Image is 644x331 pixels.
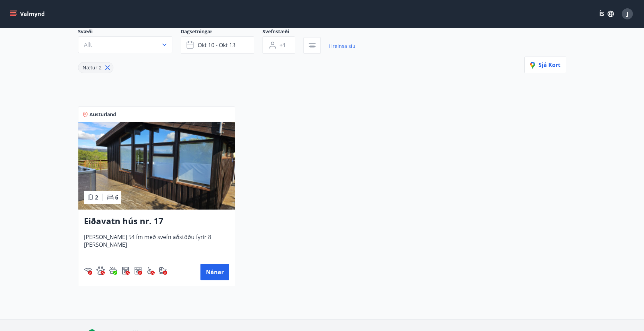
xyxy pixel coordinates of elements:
[198,41,235,49] span: okt 10 - okt 13
[84,233,229,256] span: [PERSON_NAME] 54 fm með svefn aðstöðu fyrir 8 [PERSON_NAME]
[134,266,142,275] img: hddCLTAnxqFUMr1fxmbGG8zWilo2syolR0f9UjPn.svg
[329,39,355,54] a: Hreinsa síu
[96,266,105,275] img: pxcaIm5dSOV3FS4whs1soiYWTwFQvksT25a9J10C.svg
[159,266,167,275] img: nH7E6Gw2rvWFb8XaSdRp44dhkQaj4PJkOoRYItBQ.svg
[627,10,628,18] span: J
[84,266,92,275] div: Þráðlaust net
[263,36,295,54] button: +1
[115,194,118,201] span: 6
[181,28,263,36] span: Dagsetningar
[595,8,618,20] button: ÍS
[121,266,130,275] div: Þvottavél
[78,36,172,53] button: Allt
[78,62,113,73] div: Nætur 2
[530,61,560,69] span: Sjá kort
[181,36,254,54] button: okt 10 - okt 13
[95,194,98,201] span: 2
[134,266,142,275] div: Þurrkari
[96,266,105,275] div: Gæludýr
[8,8,48,20] button: menu
[280,41,286,49] span: +1
[146,266,155,275] img: 8IYIKVZQyRlUC6HQIIUSdjpPGRncJsz2RzLgWvp4.svg
[159,266,167,275] div: Hleðslustöð fyrir rafbíla
[263,28,303,36] span: Svefnstæði
[84,41,92,49] span: Allt
[83,64,102,71] span: Nætur 2
[200,264,229,280] button: Nánar
[146,266,155,275] div: Aðgengi fyrir hjólastól
[109,266,117,275] img: h89QDIuHlAdpqTriuIvuEWkTH976fOgBEOOeu1mi.svg
[524,57,566,73] button: Sjá kort
[84,215,229,228] h3: Eiðavatn hús nr. 17
[78,28,181,36] span: Svæði
[84,266,92,275] img: HJRyFFsYp6qjeUYhR4dAD8CaCEsnIFYZ05miwXoh.svg
[619,6,636,22] button: J
[121,266,130,275] img: Dl16BY4EX9PAW649lg1C3oBuIaAsR6QVDQBO2cTm.svg
[78,122,235,210] img: Paella dish
[109,266,117,275] div: Heitur pottur
[89,111,116,118] span: Austurland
